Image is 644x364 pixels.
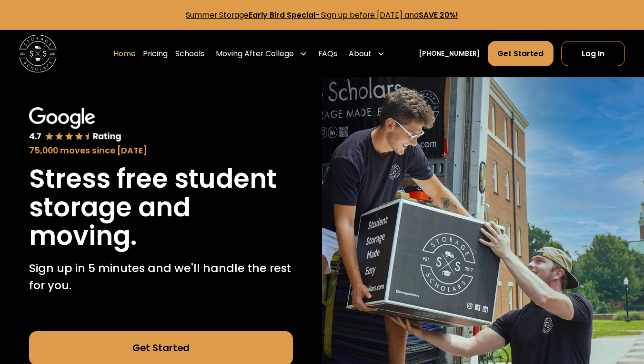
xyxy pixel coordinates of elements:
[29,165,293,250] h1: Stress free student storage and moving.
[216,48,294,60] div: Moving After College
[561,41,625,66] a: Log In
[29,260,293,293] p: Sign up in 5 minutes and we'll handle the rest for you.
[143,40,168,67] a: Pricing
[318,40,337,67] a: FAQs
[212,40,311,67] div: Moving After College
[345,40,388,67] div: About
[488,41,554,66] a: Get Started
[29,107,121,142] img: Google 4.7 star rating
[349,48,372,60] div: About
[249,10,315,20] strong: Early Bird Special
[19,35,57,72] img: Storage Scholars main logo
[29,144,293,157] div: 75,000 moves since [DATE]
[19,35,57,72] a: home
[186,10,458,20] a: Summer StorageEarly Bird Special- Sign up before [DATE] andSAVE 20%!
[419,49,480,59] a: [PHONE_NUMBER]
[175,40,204,67] a: Schools
[419,10,458,20] strong: SAVE 20%!
[113,40,136,67] a: Home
